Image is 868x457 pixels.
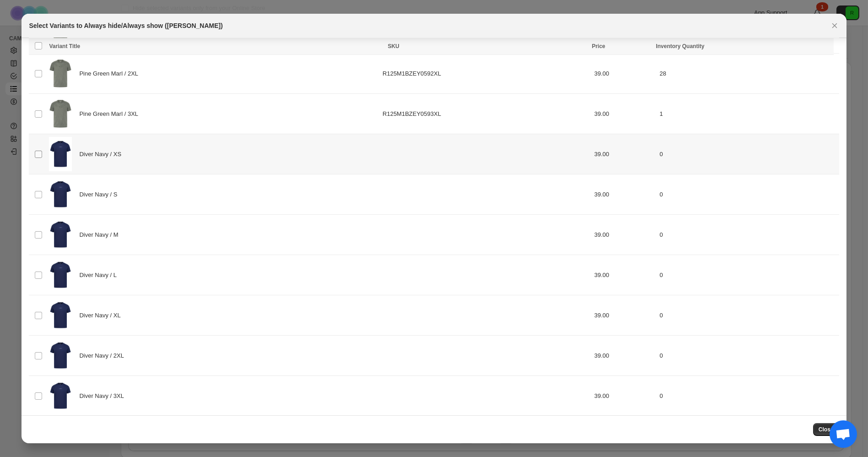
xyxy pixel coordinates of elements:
[49,298,72,332] img: Zeya_Diver_Navy_1.jpg
[79,230,123,239] span: Diver Navy / M
[592,336,657,376] td: 39.00
[49,379,72,413] img: Zeya_Diver_Navy_1.jpg
[657,255,839,295] td: 0
[657,215,839,255] td: 0
[813,423,839,436] button: Close
[49,56,72,91] img: ZeyaPineGreen-GHOST_1_35883d22-465f-4a6f-9f74-12d4a1f342e2.jpg
[592,295,657,336] td: 39.00
[657,94,839,134] td: 1
[79,190,122,199] span: Diver Navy / S
[656,43,704,49] span: Inventory Quantity
[830,420,857,448] a: Open chat
[380,54,592,94] td: R125M1BZEY0592XL
[657,336,839,376] td: 0
[657,376,839,416] td: 0
[49,258,72,292] img: Zeya_Diver_Navy_1.jpg
[592,134,657,174] td: 39.00
[592,43,605,49] span: Price
[79,351,129,360] span: Diver Navy / 2XL
[49,218,72,252] img: Zeya_Diver_Navy_1.jpg
[592,174,657,215] td: 39.00
[79,69,143,78] span: Pine Green Marl / 2XL
[29,21,222,30] h2: Select Variants to Always hide/Always show ([PERSON_NAME])
[79,109,143,119] span: Pine Green Marl / 3XL
[79,392,129,401] span: Diver Navy / 3XL
[592,94,657,134] td: 39.00
[380,94,592,134] td: R125M1BZEY0593XL
[819,426,834,433] span: Close
[657,174,839,215] td: 0
[79,150,126,159] span: Diver Navy / XS
[592,255,657,295] td: 39.00
[388,43,399,49] span: SKU
[657,54,839,94] td: 28
[657,134,839,174] td: 0
[592,376,657,416] td: 39.00
[657,295,839,336] td: 0
[49,43,80,49] span: Variant Title
[49,338,72,373] img: Zeya_Diver_Navy_1.jpg
[49,137,72,171] img: Zeya_Diver_Navy_1.jpg
[49,97,72,131] img: ZeyaPineGreen-GHOST_1_35883d22-465f-4a6f-9f74-12d4a1f342e2.jpg
[79,271,121,280] span: Diver Navy / L
[592,215,657,255] td: 39.00
[79,311,125,320] span: Diver Navy / XL
[49,177,72,212] img: Zeya_Diver_Navy_1.jpg
[828,19,841,32] button: Close
[592,54,657,94] td: 39.00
